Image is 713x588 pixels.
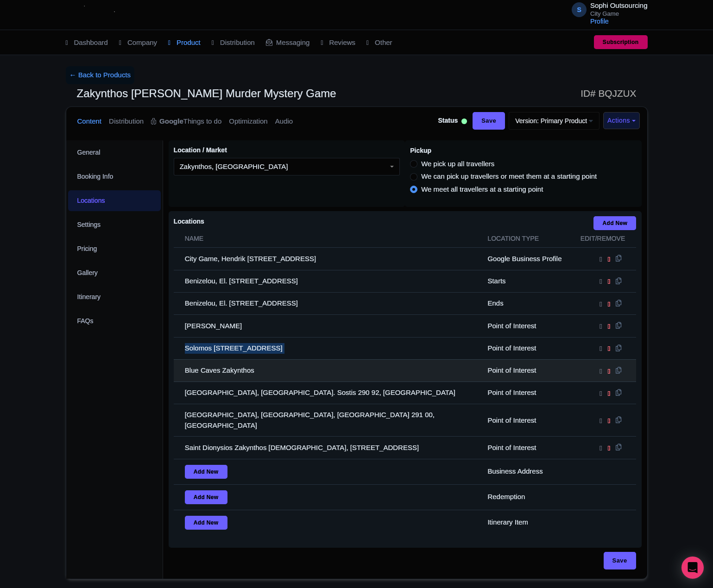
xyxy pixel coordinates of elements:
[275,107,293,136] a: Audio
[482,459,572,484] td: Business Address
[174,337,482,359] td: Solomos [STREET_ADDRESS]
[68,287,161,307] a: Itinerary
[482,315,572,337] td: Point of Interest
[421,171,597,182] label: We can pick up travellers or meet them at a starting point
[482,230,572,248] th: Location type
[151,107,221,136] a: GoogleThings to do
[68,238,161,259] a: Pricing
[185,465,227,479] a: Add New
[482,359,572,382] td: Point of Interest
[566,2,647,17] a: S Sophi Outsourcing City Game
[168,30,201,56] a: Product
[66,30,108,56] a: Dashboard
[593,216,636,230] a: Add New
[572,230,636,248] th: Edit/Remove
[590,18,609,25] a: Profile
[482,404,572,437] td: Point of Interest
[482,484,572,510] td: Redemption
[590,11,647,17] small: City Game
[603,112,639,129] button: Actions
[421,159,494,169] label: We pick up all travellers
[366,30,392,56] a: Other
[180,163,288,171] div: Zakynthos, [GEOGRAPHIC_DATA]
[421,184,543,195] label: We meet all travellers at a starting point
[174,270,482,292] td: Benizelou, El. [STREET_ADDRESS]
[482,270,572,292] td: Starts
[174,437,482,459] td: Saint Dionysios Zakynthos [DEMOGRAPHIC_DATA], [STREET_ADDRESS]
[174,404,482,437] td: [GEOGRAPHIC_DATA], [GEOGRAPHIC_DATA], [GEOGRAPHIC_DATA] 291 00, [GEOGRAPHIC_DATA]
[212,30,255,56] a: Distribution
[482,337,572,359] td: Point of Interest
[482,510,572,535] td: Itinerary Item
[159,116,183,127] strong: Google
[410,147,431,154] span: Pickup
[473,112,505,130] input: Save
[68,311,161,332] a: FAQs
[509,112,599,130] a: Version: Primary Product
[580,84,636,103] span: ID# BQJZUX
[185,490,227,504] a: Add New
[174,292,482,314] td: Benizelou, El. [STREET_ADDRESS]
[68,263,161,283] a: Gallery
[174,146,227,154] span: Location / Market
[572,2,587,17] span: S
[482,248,572,270] td: Google Business Profile
[482,292,572,314] td: Ends
[594,35,648,49] a: Subscription
[174,230,482,248] th: Name
[68,142,161,163] a: General
[61,5,133,25] img: logo-ab69f6fb50320c5b225c76a69d11143b.png
[68,166,161,187] a: Booking Info
[68,190,161,211] a: Locations
[185,516,227,530] a: Add New
[66,66,135,84] a: ← Back to Products
[604,552,636,569] input: Save
[681,557,704,579] div: Open Intercom Messenger
[77,107,102,136] a: Content
[438,116,458,125] span: Status
[460,115,469,129] div: Active
[174,217,204,226] label: Locations
[482,437,572,459] td: Point of Interest
[174,359,482,382] td: Blue Caves Zakynthos
[229,107,267,136] a: Optimization
[174,315,482,337] td: [PERSON_NAME]
[109,107,144,136] a: Distribution
[482,382,572,404] td: Point of Interest
[68,214,161,235] a: Settings
[174,382,482,404] td: [GEOGRAPHIC_DATA], [GEOGRAPHIC_DATA]. Sostis 290 92, [GEOGRAPHIC_DATA]
[119,30,157,56] a: Company
[174,248,482,270] td: City Game, Hendrik [STREET_ADDRESS]
[321,30,355,56] a: Reviews
[77,87,336,100] span: Zakynthos [PERSON_NAME] Murder Mystery Game
[590,1,647,9] span: Sophi Outsourcing
[266,30,310,56] a: Messaging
